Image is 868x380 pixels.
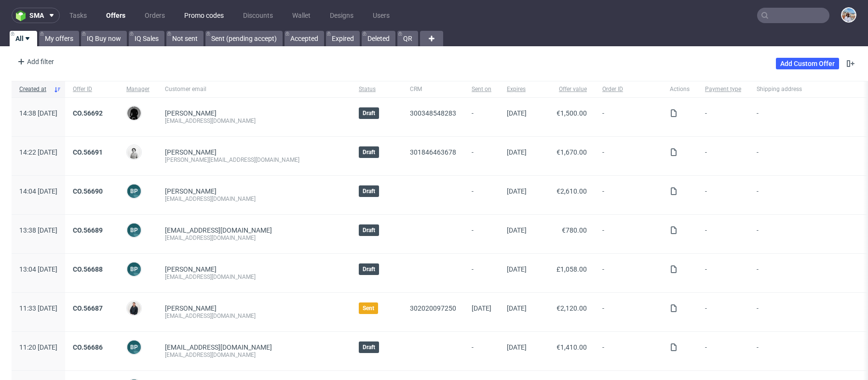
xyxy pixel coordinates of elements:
[29,12,44,19] span: sma
[19,109,57,117] span: 14:38 [DATE]
[12,8,60,23] button: sma
[602,85,654,93] span: Order ID
[363,226,375,234] span: Draft
[73,343,103,351] a: CO.56686
[127,223,141,237] figcaption: BP
[507,226,527,234] span: [DATE]
[602,226,654,242] span: -
[363,304,374,312] span: Sent
[776,58,839,69] a: Add Custom Offer
[165,265,217,273] a: [PERSON_NAME]
[126,85,149,93] span: Manager
[556,187,587,195] span: €2,610.00
[602,343,654,359] span: -
[556,304,587,312] span: €2,120.00
[73,148,103,156] a: CO.56691
[507,187,527,195] span: [DATE]
[19,148,57,156] span: 14:22 [DATE]
[165,109,217,117] a: [PERSON_NAME]
[127,184,141,198] figcaption: BP
[507,109,527,117] span: [DATE]
[81,31,127,46] a: IQ Buy now
[127,106,141,120] img: Dawid Urbanowicz
[472,109,491,125] span: -
[165,234,343,242] div: [EMAIL_ADDRESS][DOMAIN_NAME]
[562,226,587,234] span: €780.00
[19,226,57,234] span: 13:38 [DATE]
[165,117,343,125] div: [EMAIL_ADDRESS][DOMAIN_NAME]
[19,343,57,351] span: 11:20 [DATE]
[178,8,230,23] a: Promo codes
[556,343,587,351] span: €1,410.00
[472,85,491,93] span: Sent on
[602,148,654,164] span: -
[556,109,587,117] span: €1,500.00
[73,226,103,234] a: CO.56689
[397,31,418,46] a: QR
[326,31,360,46] a: Expired
[165,304,217,312] a: [PERSON_NAME]
[556,265,587,273] span: £1,058.00
[472,187,491,203] span: -
[507,85,527,93] span: Expires
[363,187,375,195] span: Draft
[602,265,654,281] span: -
[127,341,141,354] figcaption: BP
[139,8,171,23] a: Orders
[127,301,141,315] img: Adrian Margula
[472,304,491,312] span: [DATE]
[205,31,283,46] a: Sent (pending accept)
[705,187,741,203] span: -
[410,148,456,156] a: 301846463678
[39,31,79,46] a: My offers
[73,265,103,273] a: CO.56688
[705,265,741,281] span: -
[705,148,741,164] span: -
[165,148,217,156] a: [PERSON_NAME]
[165,226,272,234] span: [EMAIL_ADDRESS][DOMAIN_NAME]
[64,8,93,23] a: Tasks
[165,187,217,195] a: [PERSON_NAME]
[472,148,491,164] span: -
[507,343,527,351] span: [DATE]
[286,8,316,23] a: Wallet
[359,85,394,93] span: Status
[237,8,279,23] a: Discounts
[165,312,343,320] div: [EMAIL_ADDRESS][DOMAIN_NAME]
[602,304,654,320] span: -
[165,351,343,359] div: [EMAIL_ADDRESS][DOMAIN_NAME]
[670,85,690,93] span: Actions
[362,31,395,46] a: Deleted
[363,148,375,156] span: Draft
[367,8,395,23] a: Users
[705,343,741,359] span: -
[19,85,50,93] span: Created at
[324,8,359,23] a: Designs
[507,265,527,273] span: [DATE]
[705,109,741,125] span: -
[705,85,741,93] span: Payment type
[100,8,131,23] a: Offers
[602,109,654,125] span: -
[19,187,57,195] span: 14:04 [DATE]
[127,262,141,276] figcaption: BP
[73,109,103,117] a: CO.56692
[10,31,37,46] a: All
[129,31,164,46] a: IQ Sales
[363,109,375,117] span: Draft
[705,304,741,320] span: -
[472,265,491,281] span: -
[165,85,343,93] span: Customer email
[127,145,141,159] img: Dudek Mariola
[363,265,375,273] span: Draft
[602,187,654,203] span: -
[16,10,29,21] img: logo
[19,265,57,273] span: 13:04 [DATE]
[73,304,103,312] a: CO.56687
[556,148,587,156] span: €1,670.00
[165,156,343,164] div: [PERSON_NAME][EMAIL_ADDRESS][DOMAIN_NAME]
[73,187,103,195] a: CO.56690
[19,304,57,312] span: 11:33 [DATE]
[363,343,375,351] span: Draft
[410,85,456,93] span: CRM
